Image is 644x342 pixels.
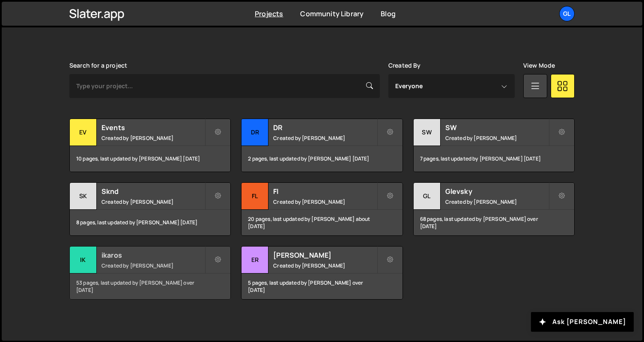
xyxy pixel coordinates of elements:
[241,274,402,299] div: 5 pages, last updated by [PERSON_NAME] over [DATE]
[273,134,376,142] small: Created by [PERSON_NAME]
[101,198,205,205] small: Created by [PERSON_NAME]
[445,134,549,142] small: Created by [PERSON_NAME]
[70,119,97,146] div: Ev
[523,62,555,69] label: View Mode
[241,119,268,146] div: DR
[101,123,205,132] h2: Events
[273,123,376,132] h2: DR
[241,119,402,172] a: DR DR Created by [PERSON_NAME] 2 pages, last updated by [PERSON_NAME] [DATE]
[414,183,441,210] div: Gl
[273,187,376,196] h2: Fl
[273,198,376,205] small: Created by [PERSON_NAME]
[241,210,402,235] div: 20 pages, last updated by [PERSON_NAME] about [DATE]
[531,312,634,332] button: Ask [PERSON_NAME]
[101,262,205,269] small: Created by [PERSON_NAME]
[445,198,549,205] small: Created by [PERSON_NAME]
[273,250,376,260] h2: [PERSON_NAME]
[413,119,575,172] a: SW SW Created by [PERSON_NAME] 7 pages, last updated by [PERSON_NAME] [DATE]
[70,183,97,210] div: Sk
[255,9,283,18] a: Projects
[69,182,231,236] a: Sk Sknd Created by [PERSON_NAME] 8 pages, last updated by [PERSON_NAME] [DATE]
[445,187,549,196] h2: Glevsky
[414,210,574,235] div: 68 pages, last updated by [PERSON_NAME] over [DATE]
[101,187,205,196] h2: Sknd
[381,9,396,18] a: Blog
[69,246,231,300] a: ik ikaros Created by [PERSON_NAME] 53 pages, last updated by [PERSON_NAME] over [DATE]
[241,183,268,210] div: Fl
[70,247,97,274] div: ik
[388,62,421,69] label: Created By
[241,182,402,236] a: Fl Fl Created by [PERSON_NAME] 20 pages, last updated by [PERSON_NAME] about [DATE]
[414,119,441,146] div: SW
[70,274,230,299] div: 53 pages, last updated by [PERSON_NAME] over [DATE]
[241,246,402,300] a: Er [PERSON_NAME] Created by [PERSON_NAME] 5 pages, last updated by [PERSON_NAME] over [DATE]
[69,119,231,172] a: Ev Events Created by [PERSON_NAME] 10 pages, last updated by [PERSON_NAME] [DATE]
[70,146,230,172] div: 10 pages, last updated by [PERSON_NAME] [DATE]
[241,146,402,172] div: 2 pages, last updated by [PERSON_NAME] [DATE]
[559,6,575,21] a: Gl
[70,210,230,235] div: 8 pages, last updated by [PERSON_NAME] [DATE]
[300,9,364,18] a: Community Library
[101,250,205,260] h2: ikaros
[69,74,380,98] input: Type your project...
[414,146,574,172] div: 7 pages, last updated by [PERSON_NAME] [DATE]
[101,134,205,142] small: Created by [PERSON_NAME]
[69,62,127,69] label: Search for a project
[241,247,268,274] div: Er
[413,182,575,236] a: Gl Glevsky Created by [PERSON_NAME] 68 pages, last updated by [PERSON_NAME] over [DATE]
[273,262,376,269] small: Created by [PERSON_NAME]
[445,123,549,132] h2: SW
